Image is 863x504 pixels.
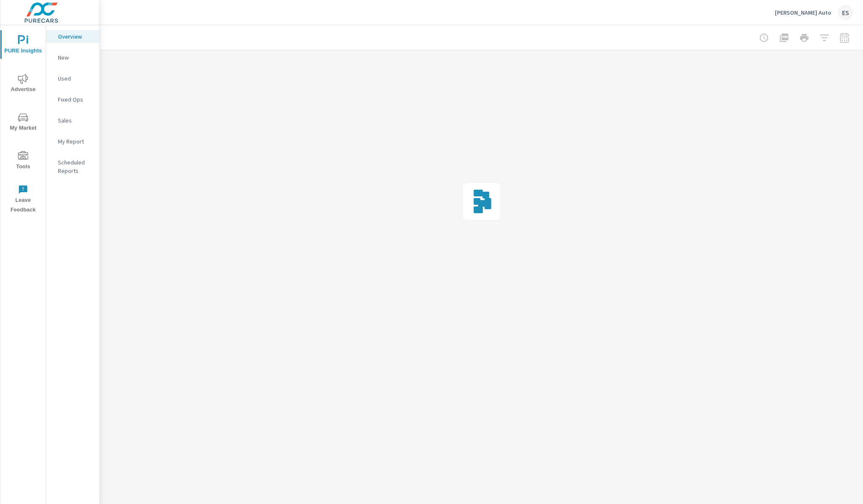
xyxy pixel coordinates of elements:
[775,9,831,16] p: [PERSON_NAME] Auto
[3,185,43,215] span: Leave Feedback
[46,114,99,127] div: Sales
[58,95,93,104] p: Fixed Ops
[46,72,99,85] div: Used
[46,156,99,177] div: Scheduled Reports
[3,112,43,133] span: My Market
[3,74,43,94] span: Advertise
[46,135,99,148] div: My Report
[58,158,93,175] p: Scheduled Reports
[58,116,93,125] p: Sales
[46,30,99,43] div: Overview
[58,53,93,62] p: New
[3,151,43,172] span: Tools
[46,93,99,106] div: Fixed Ops
[58,74,93,83] p: Used
[0,25,46,218] div: nav menu
[838,5,853,20] div: ES
[46,51,99,64] div: New
[58,32,93,41] p: Overview
[3,35,43,56] span: PURE Insights
[58,137,93,146] p: My Report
